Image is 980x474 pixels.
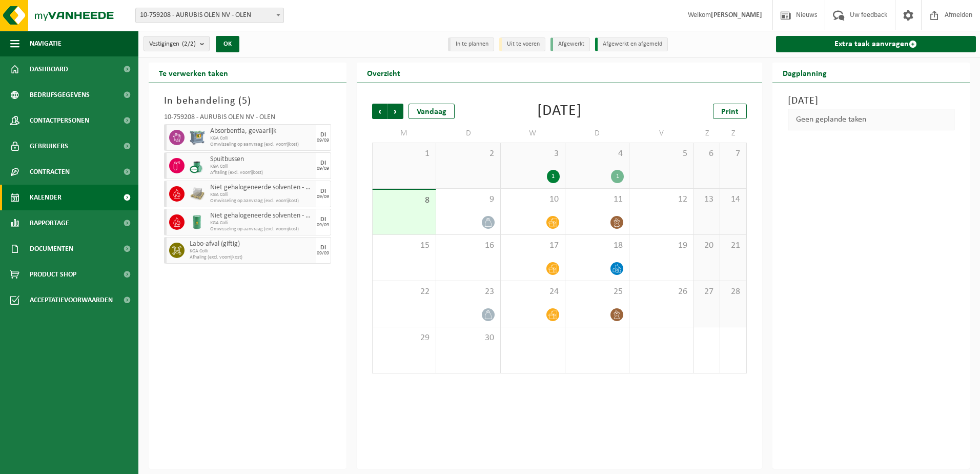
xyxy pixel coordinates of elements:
a: Extra taak aanvragen [776,36,976,52]
span: KGA Colli [210,164,313,170]
span: 19 [635,240,688,251]
span: KGA Colli [190,248,313,254]
span: Navigatie [30,31,62,56]
span: 4 [570,148,624,160]
div: DI [320,216,326,223]
div: DI [320,245,326,251]
span: 29 [378,332,431,344]
span: Niet gehalogeneerde solventen - hoogcalorisch in kleinverpakking [210,184,313,192]
span: Dashboard [30,56,68,82]
span: 21 [725,240,741,251]
div: 09/09 [317,223,329,228]
div: 09/09 [317,194,329,200]
div: DI [320,132,326,138]
a: Print [713,104,747,119]
span: Contactpersonen [30,108,89,133]
img: LP-PA-00000-WDN-11 [190,186,205,202]
td: D [565,124,630,143]
div: 1 [547,170,560,183]
img: PB-OT-0200-CU [190,158,205,173]
span: Bedrijfsgegevens [30,82,90,108]
td: W [501,124,565,143]
td: D [436,124,501,143]
span: 10-759208 - AURUBIS OLEN NV - OLEN [136,8,283,23]
span: 8 [378,195,431,206]
div: 1 [611,170,624,183]
span: 27 [699,286,714,298]
span: 7 [725,148,741,160]
span: Niet gehalogeneerde solventen - hoogcalorisch in 200lt-vat [210,212,313,220]
div: 09/09 [317,251,329,256]
span: 13 [699,194,714,205]
span: Gebruikers [30,133,68,159]
div: [DATE] [537,104,582,119]
h3: [DATE] [788,93,955,109]
img: PB-AP-0800-MET-02-01 [190,130,205,145]
span: Afhaling (excl. voorrijkost) [210,170,313,176]
div: DI [320,160,326,166]
div: 10-759208 - AURUBIS OLEN NV - OLEN [164,114,331,124]
span: Acceptatievoorwaarden [30,287,113,313]
strong: [PERSON_NAME] [711,11,762,19]
span: 22 [378,286,431,298]
div: Geen geplande taken [788,109,955,130]
span: Vestigingen [149,36,196,52]
span: 12 [635,194,688,205]
span: 23 [441,286,495,298]
h2: Overzicht [357,63,411,83]
li: Afgewerkt en afgemeld [595,37,668,51]
span: Omwisseling op aanvraag (excl. voorrijkost) [210,198,313,204]
span: Afhaling (excl. voorrijkost) [190,254,313,261]
iframe: chat widget [5,451,171,474]
span: Kalender [30,185,62,210]
span: 5 [635,148,688,160]
span: Labo-afval (giftig) [190,240,313,248]
div: Vandaag [409,104,455,119]
span: KGA Colli [210,135,313,142]
span: KGA Colli [210,220,313,226]
span: 15 [378,240,431,251]
span: 2 [441,148,495,160]
span: Rapportage [30,210,69,236]
button: Vestigingen(2/2) [144,36,210,51]
span: Spuitbussen [210,155,313,164]
td: Z [720,124,746,143]
td: V [629,124,694,143]
span: Documenten [30,236,73,262]
span: Omwisseling op aanvraag (excl. voorrijkost) [210,226,313,232]
span: 18 [570,240,624,251]
div: 09/09 [317,138,329,143]
div: 09/09 [317,166,329,171]
span: 10 [506,194,560,205]
li: Afgewerkt [550,37,590,51]
span: 14 [725,194,741,205]
span: 30 [441,332,495,344]
span: 26 [635,286,688,298]
span: Contracten [30,159,70,185]
li: In te plannen [448,37,494,51]
span: 17 [506,240,560,251]
span: Omwisseling op aanvraag (excl. voorrijkost) [210,142,313,148]
span: 16 [441,240,495,251]
h2: Dagplanning [772,63,837,83]
span: KGA Colli [210,192,313,198]
img: LP-LD-00200-MET-21 [190,214,205,230]
span: Absorbentia, gevaarlijk [210,127,313,135]
h2: Te verwerken taken [149,63,238,83]
span: 9 [441,194,495,205]
span: 5 [242,96,248,106]
span: 25 [570,286,624,298]
span: 1 [378,148,431,160]
span: 24 [506,286,560,298]
button: OK [216,36,239,52]
span: 6 [699,148,714,160]
h3: In behandeling ( ) [164,93,331,109]
td: M [372,124,437,143]
span: Print [721,108,739,116]
span: 20 [699,240,714,251]
span: Vorige [372,104,387,119]
span: 10-759208 - AURUBIS OLEN NV - OLEN [135,8,284,23]
span: Volgende [388,104,403,119]
div: DI [320,188,326,194]
span: 28 [725,286,741,298]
